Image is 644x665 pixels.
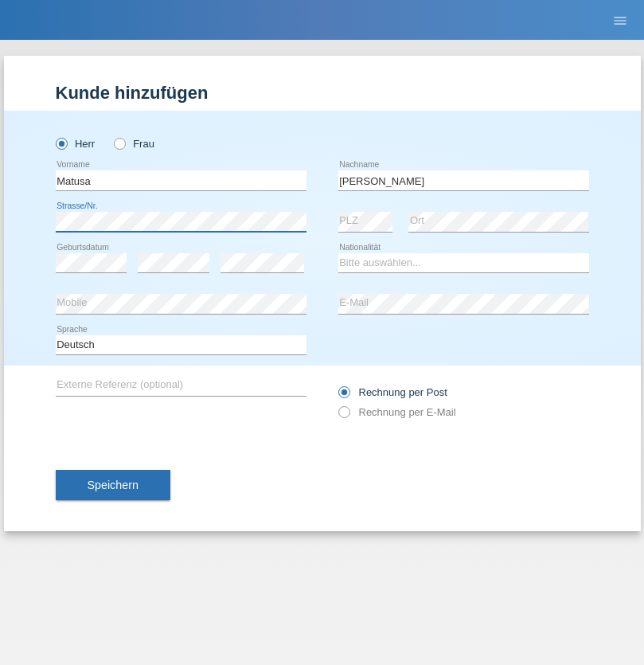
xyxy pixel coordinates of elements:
[338,406,349,426] input: Rechnung per E-Mail
[56,470,170,500] button: Speichern
[612,13,628,29] i: menu
[114,138,154,150] label: Frau
[56,83,589,103] h1: Kunde hinzufügen
[114,138,124,148] input: Frau
[338,406,456,418] label: Rechnung per E-Mail
[56,138,66,148] input: Herr
[338,386,349,406] input: Rechnung per Post
[56,138,96,150] label: Herr
[338,386,447,398] label: Rechnung per Post
[88,479,139,491] span: Speichern
[604,15,636,25] a: menu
